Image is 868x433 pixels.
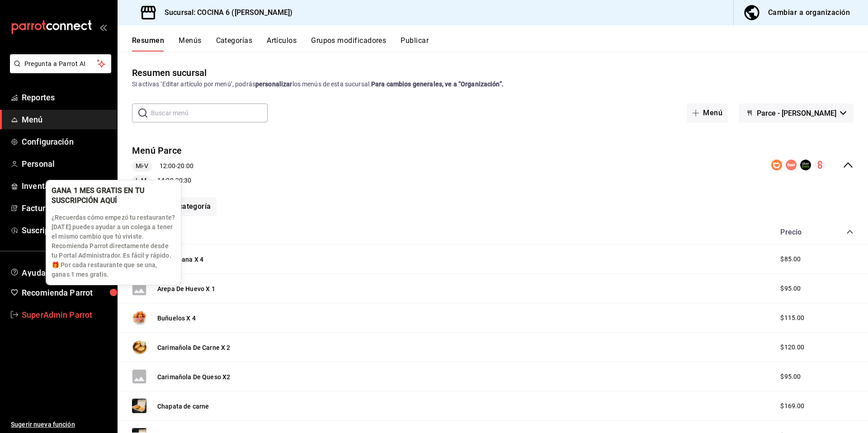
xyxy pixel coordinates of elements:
[22,287,110,299] span: Recomienda Parrot
[780,254,801,264] span: $85.00
[52,213,175,279] p: ¿Recuerdas cómo empezó tu restaurante? [DATE] puedes ayudar a un colega a tener el mismo cambio q...
[22,113,110,126] span: Menú
[132,66,207,80] div: Resumen sucursal
[157,7,292,18] h3: Sucursal: COCINA 6 ([PERSON_NAME])
[151,104,268,122] input: Buscar menú
[132,36,868,52] div: navigation tabs
[118,137,868,193] div: collapse-menu-row
[132,311,146,325] img: Preview
[132,80,854,89] div: Si activas ‘Editar artículo por menú’, podrás los menús de esta sucursal.
[22,224,110,236] span: Suscripción
[846,228,854,235] button: collapse-category-row
[780,343,804,352] span: $120.00
[780,401,804,411] span: $169.00
[771,228,829,236] div: Precio
[24,59,97,69] span: Pregunta a Parrot AI
[22,202,110,214] span: Facturación
[132,399,146,413] img: Preview
[99,24,107,31] button: open_drawer_menu
[22,91,110,104] span: Reportes
[132,36,164,52] button: Resumen
[132,176,150,185] span: L,M
[157,343,230,352] button: Carimañola De Carne X 2
[401,36,429,52] button: Publicar
[10,54,111,73] button: Pregunta a Parrot AI
[22,180,110,192] span: Inventarios
[132,175,193,186] div: 14:00 - 20:30
[157,284,215,293] button: Arepa De Huevo X 1
[311,36,386,52] button: Grupos modificadores
[22,136,110,148] span: Configuración
[132,144,182,157] button: Menú Parce
[371,80,504,88] strong: Para cambios generales, ve a “Organización”.
[780,284,801,293] span: $95.00
[267,36,297,52] button: Artículos
[157,402,209,411] button: Chapata de carne
[11,420,110,429] span: Sugerir nueva función
[179,36,201,52] button: Menús
[216,36,253,52] button: Categorías
[157,372,230,381] button: Carimañola De Queso X2
[6,66,111,75] a: Pregunta a Parrot AI
[22,266,98,277] span: Ayuda
[52,186,161,206] div: GANA 1 MES GRATIS EN TU SUSCRIPCIÓN AQUÍ
[780,372,801,381] span: $95.00
[687,104,728,122] button: Menú
[768,6,850,19] div: Cambiar a organización
[22,309,110,321] span: SuperAdmin Parrot
[757,109,836,118] span: Parce - [PERSON_NAME]
[780,313,804,323] span: $115.00
[739,104,854,122] button: Parce - [PERSON_NAME]
[255,80,292,88] strong: personalizar
[157,314,196,323] button: Buñuelos X 4
[22,158,110,170] span: Personal
[132,161,193,172] div: 12:00 - 20:00
[132,340,146,354] img: Preview
[132,161,152,171] span: Mi-V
